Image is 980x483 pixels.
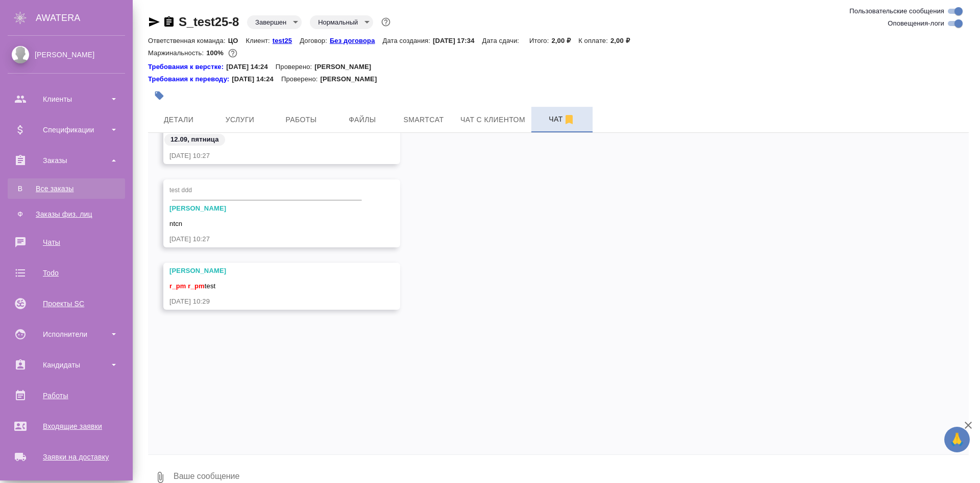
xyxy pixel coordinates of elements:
p: Проверено: [276,62,315,72]
p: Без договора [330,37,383,44]
p: ЦО [228,37,246,44]
span: 🙏 [948,429,966,450]
div: Завершен [310,15,373,29]
a: Чаты [3,229,130,255]
span: Файлы [338,113,387,126]
p: Маржинальность: [148,49,206,57]
div: Заказы физ. лиц [13,209,120,219]
button: Скопировать ссылку для ЯМессенджера [148,16,160,28]
div: Клиенты [8,91,125,107]
span: Работы [277,113,326,126]
div: Работы [8,388,125,403]
p: [PERSON_NAME] [320,74,384,84]
button: 0.00 RUB; [226,47,239,60]
a: S_test25-8 [179,15,239,29]
div: Спецификации [8,122,125,137]
p: 2,00 ₽ [551,37,578,44]
p: Дата сдачи: [482,37,522,44]
p: [DATE] 14:24 [232,74,281,84]
a: ФЗаказы физ. лиц [8,204,125,224]
p: 2,00 ₽ [610,37,638,44]
button: Нормальный [315,18,361,27]
p: Договор: [300,37,330,44]
a: test25 [273,36,300,44]
div: [DATE] 10:27 [169,151,364,161]
a: Заявки на доставку [3,444,130,470]
span: test [169,282,215,290]
button: Завершен [252,18,289,27]
button: Скопировать ссылку [163,16,175,28]
a: Работы [3,383,130,408]
p: Проверено: [281,74,321,84]
a: Без договора [330,36,383,44]
div: [PERSON_NAME] [8,49,125,60]
span: Услуги [215,113,264,126]
a: Входящие заявки [3,413,130,439]
p: Клиент: [246,37,273,44]
div: [PERSON_NAME] [169,266,364,276]
div: Все заказы [13,183,120,194]
div: Проекты SC [8,296,125,311]
span: Smartcat [399,113,448,126]
span: ntcn [169,220,182,227]
a: Проекты SC [3,291,130,316]
div: Чаты [8,235,125,250]
div: Исполнители [8,327,125,342]
a: Todo [3,260,130,286]
span: Чат с клиентом [460,113,525,126]
div: AWATERA [36,8,133,28]
div: Входящие заявки [8,419,125,434]
button: Добавить тэг [148,84,170,107]
p: Дата создания: [383,37,433,44]
p: [DATE] 17:34 [433,37,482,44]
a: ВВсе заказы [8,178,125,199]
p: 100% [206,49,226,57]
p: test25 [273,37,300,44]
div: [DATE] 10:29 [169,296,364,307]
div: [PERSON_NAME] [169,203,364,214]
div: [DATE] 10:27 [169,234,364,244]
div: Заказы [8,153,125,168]
span: Пользовательские сообщения [849,6,944,16]
p: [PERSON_NAME] [314,62,379,72]
p: К оплате: [578,37,610,44]
div: Нажми, чтобы открыть папку с инструкцией [148,62,226,72]
span: Детали [154,113,203,126]
span: r_pm r_pm [169,282,205,290]
div: Кандидаты [8,357,125,373]
svg: Отписаться [563,113,575,126]
p: Итого: [529,37,551,44]
p: 12.09, пятница [170,134,219,145]
div: Заявки на доставку [8,449,125,465]
button: 🙏 [944,427,970,452]
div: Нажми, чтобы открыть папку с инструкцией [148,74,232,84]
button: Доп статусы указывают на важность/срочность заказа [379,15,393,29]
a: Требования к верстке: [148,62,226,72]
div: Todo [8,265,125,281]
p: Ответственная команда: [148,37,228,44]
p: [DATE] 14:24 [226,62,276,72]
span: Чат [537,113,586,126]
a: Требования к переводу: [148,74,232,84]
span: test ddd [169,187,192,194]
div: Завершен [247,15,302,29]
span: Оповещения-логи [888,18,944,29]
